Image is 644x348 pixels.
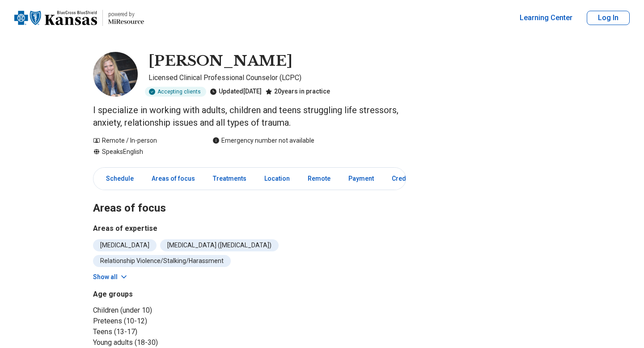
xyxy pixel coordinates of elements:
[343,170,379,188] a: Payment
[208,170,252,188] a: Treatments
[145,87,206,97] div: Accepting clients
[93,147,195,157] div: Speaks English
[587,11,630,25] button: Log In
[386,170,431,188] a: Credentials
[146,170,200,188] a: Areas of focus
[95,170,139,188] a: Schedule
[210,87,262,97] div: Updated [DATE]
[93,136,195,145] div: Remote / In-person
[93,223,406,234] h3: Areas of expertise
[93,337,246,348] li: Young adults (18-30)
[265,87,330,97] div: 20 years in practice
[302,170,336,188] a: Remote
[148,52,292,71] h1: [PERSON_NAME]
[93,179,406,216] h2: Areas of focus
[93,305,246,316] li: Children (under 10)
[108,11,144,18] p: powered by
[93,104,406,129] p: I specialize in working with adults, children and teens struggling life stressors, anxiety, relat...
[148,72,406,83] p: Licensed Clinical Professional Counselor (LCPC)
[93,272,128,282] button: Show all
[520,13,572,23] a: Learning Center
[93,316,246,327] li: Preteens (10-12)
[93,52,138,97] img: LEAH MATHESON, Licensed Clinical Professional Counselor (LCPC)
[93,289,246,300] h3: Age groups
[14,4,144,32] a: Home page
[212,136,314,145] div: Emergency number not available
[259,170,295,188] a: Location
[93,327,246,337] li: Teens (13-17)
[160,239,279,251] li: [MEDICAL_DATA] ([MEDICAL_DATA])
[93,255,231,267] li: Relationship Violence/Stalking/Harassment
[93,239,157,251] li: [MEDICAL_DATA]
